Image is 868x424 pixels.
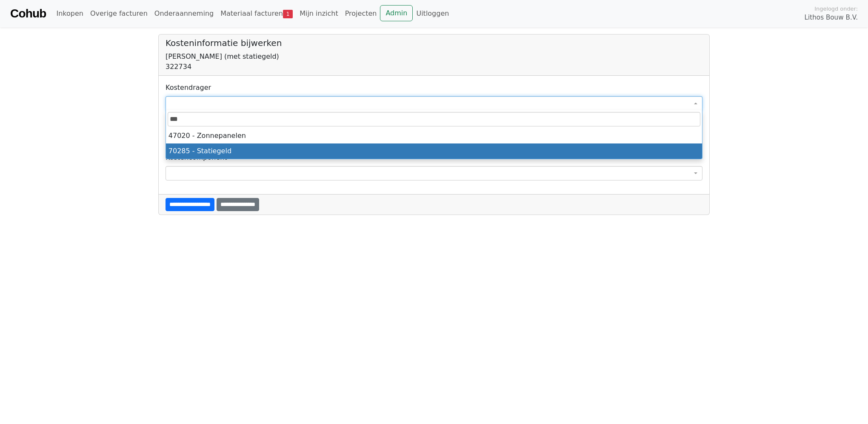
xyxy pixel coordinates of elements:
[166,128,702,143] li: 47020 - Zonnepanelen
[166,83,211,93] label: Kostendrager
[166,62,702,72] div: 322734
[217,5,296,22] a: Materiaal facturen1
[10,3,46,24] a: Cohub
[87,5,151,22] a: Overige facturen
[380,5,413,21] a: Admin
[166,143,702,159] li: 70285 - Statiegeld
[296,5,342,22] a: Mijn inzicht
[166,52,702,62] div: [PERSON_NAME] (met statiegeld)
[342,5,380,22] a: Projecten
[166,38,702,48] h5: Kosteninformatie bijwerken
[805,13,858,23] span: Lithos Bouw B.V.
[413,5,452,22] a: Uitloggen
[151,5,217,22] a: Onderaanneming
[814,5,858,13] span: Ingelogd onder:
[283,10,293,18] span: 1
[53,5,86,22] a: Inkopen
